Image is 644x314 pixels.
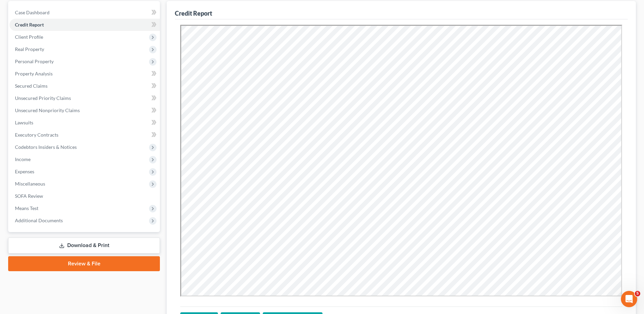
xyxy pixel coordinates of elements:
[621,291,637,307] iframe: Intercom live chat
[15,107,80,113] span: Unsecured Nonpriority Claims
[10,104,160,117] a: Unsecured Nonpriority Claims
[10,92,160,104] a: Unsecured Priority Claims
[10,190,160,202] a: SOFA Review
[15,83,48,89] span: Secured Claims
[635,291,640,296] span: 5
[15,95,71,101] span: Unsecured Priority Claims
[175,9,212,17] div: Credit Report
[15,193,43,199] span: SOFA Review
[10,68,160,80] a: Property Analysis
[15,144,77,150] span: Codebtors Insiders & Notices
[10,19,160,31] a: Credit Report
[15,132,58,138] span: Executory Contracts
[10,6,160,19] a: Case Dashboard
[15,10,50,15] span: Case Dashboard
[15,46,44,52] span: Real Property
[15,169,34,174] span: Expenses
[8,256,160,271] a: Review & File
[15,71,53,76] span: Property Analysis
[15,181,45,187] span: Miscellaneous
[15,205,38,211] span: Means Test
[15,120,33,125] span: Lawsuits
[10,129,160,141] a: Executory Contracts
[15,58,54,64] span: Personal Property
[8,238,160,254] a: Download & Print
[10,80,160,92] a: Secured Claims
[15,156,31,162] span: Income
[15,34,43,40] span: Client Profile
[15,22,44,28] span: Credit Report
[15,217,63,223] span: Additional Documents
[10,117,160,129] a: Lawsuits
